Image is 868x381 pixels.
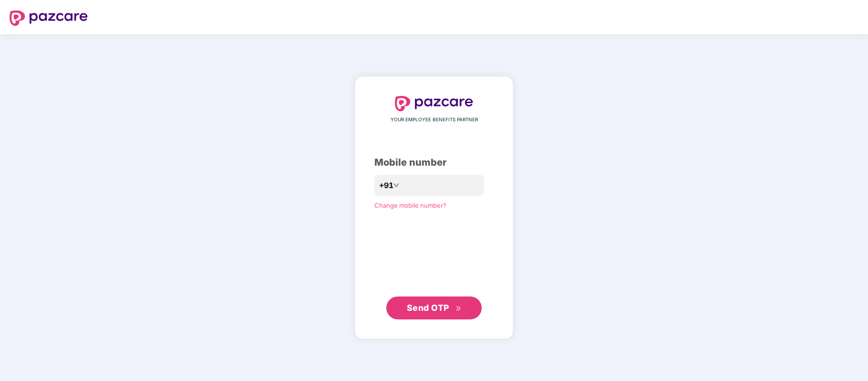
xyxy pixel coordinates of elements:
div: Mobile number [374,155,494,170]
span: double-right [455,306,462,312]
span: YOUR EMPLOYEE BENEFITS PARTNER [391,116,478,124]
a: Change mobile number? [374,201,446,209]
span: +91 [379,180,393,191]
img: logo [10,11,88,26]
img: logo [395,96,473,111]
span: Send OTP [407,303,449,313]
button: Send OTPdouble-right [386,296,482,319]
span: down [393,182,399,188]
